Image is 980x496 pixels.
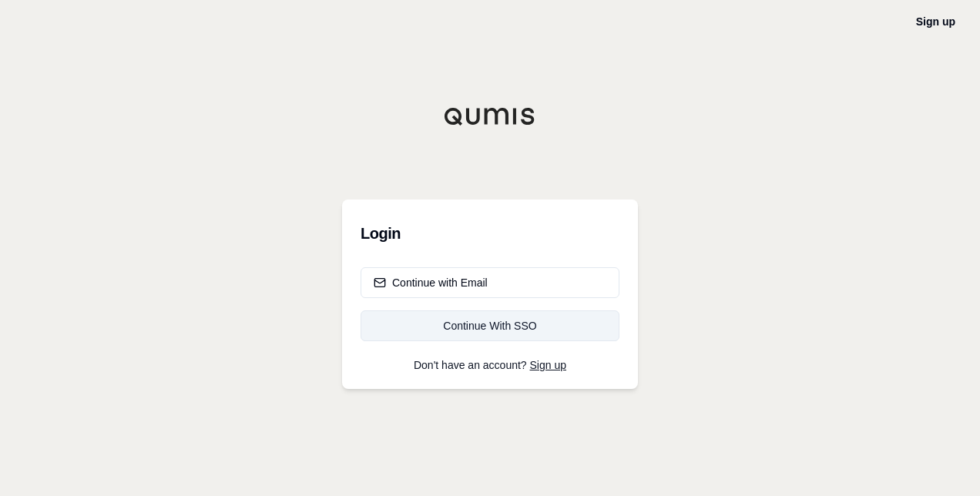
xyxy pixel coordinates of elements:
button: Continue with Email [361,267,619,298]
p: Don't have an account? [361,360,619,370]
div: Continue with Email [374,275,488,290]
img: Qumis [444,107,536,126]
a: Sign up [530,359,566,371]
a: Continue With SSO [361,310,619,341]
a: Sign up [916,15,955,28]
h3: Login [361,218,619,249]
div: Continue With SSO [374,318,606,333]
